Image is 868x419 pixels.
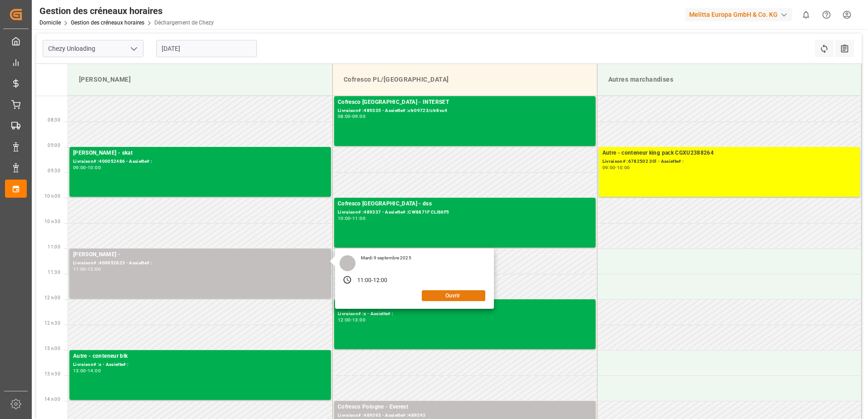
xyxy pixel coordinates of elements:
div: - [371,277,373,285]
div: Livraison# :489337 - Assiette# :CW8871F CLI86F5 [338,209,592,216]
a: Domicile [39,19,61,26]
div: Livraison# :x - Assiette# : [338,310,592,318]
div: 10:00 [617,166,630,170]
div: - [351,318,352,322]
button: Centre d’aide [816,5,837,25]
button: Ouvrir le menu [127,42,140,56]
div: Livraison# :400052486 - Assiette# : [73,158,327,166]
div: 14:00 [88,369,101,373]
div: - [351,216,352,220]
div: 13:00 [73,369,86,373]
div: 12:00 [88,267,101,271]
font: Melitta Europa GmbH & Co. KG [689,10,778,19]
div: Livraison# :x - Assiette# : [73,361,327,369]
span: 10 h 00 [44,194,60,199]
div: 10:00 [338,216,351,220]
span: 11:00 [48,244,60,249]
div: Livraison# :400052623 - Assiette# : [73,259,327,267]
div: [PERSON_NAME] - skat [73,149,327,158]
div: Cofresco [GEOGRAPHIC_DATA] - dss [338,200,592,209]
div: Cofresco PL/[GEOGRAPHIC_DATA] [340,71,590,88]
div: Autre - conteneur king pack CGXU2388264 [602,149,857,158]
div: [PERSON_NAME] [75,71,325,88]
div: - [86,369,88,373]
div: 11:00 [352,216,365,220]
span: 13 h 30 [44,371,60,376]
div: - [615,166,616,170]
div: Livraison# :6782502 30l - Assiette# : [602,158,857,166]
div: - [86,166,88,170]
div: Autre - conteneur blk [73,352,327,361]
div: 12:00 [338,318,351,322]
div: 08:00 [338,114,351,118]
div: Mardi 9 septembre 2025 [358,255,414,261]
div: - [86,267,88,271]
span: 12 h 00 [44,295,60,300]
div: 11:00 [357,277,372,285]
button: Afficher 0 nouvelles notifications [796,5,816,25]
span: 11:30 [48,270,60,275]
div: 11:00 [73,267,86,271]
div: - [351,114,352,118]
span: 14 h 00 [44,397,60,402]
span: 12 h 30 [44,321,60,326]
span: 08:30 [48,117,60,122]
div: Cofresco Pologne - Everest [338,403,592,412]
div: 10:00 [88,166,101,170]
div: 13:00 [352,318,365,322]
span: 13 h 00 [44,346,60,351]
a: Gestion des créneaux horaires [71,19,144,26]
span: 09:00 [48,143,60,148]
div: 09:00 [352,114,365,118]
input: JJ-MM-AAAA [156,40,257,57]
span: 09:30 [48,168,60,173]
div: Cofresco [GEOGRAPHIC_DATA] - INTERSET [338,98,592,107]
div: [PERSON_NAME] - [73,250,327,259]
div: 09:00 [602,166,616,170]
input: Type à rechercher/sélectionner [43,40,143,57]
div: Autres marchandises [605,71,854,88]
div: 12:00 [373,277,388,285]
div: 09:00 [73,166,86,170]
div: Gestion des créneaux horaires [39,4,214,18]
span: 10 h 30 [44,219,60,224]
button: Melitta Europa GmbH & Co. KG [686,6,796,23]
button: Ouvrir [422,290,485,301]
div: Livraison# :489335 - Assiette# :ctr09723/ctr8vu4 [338,107,592,115]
